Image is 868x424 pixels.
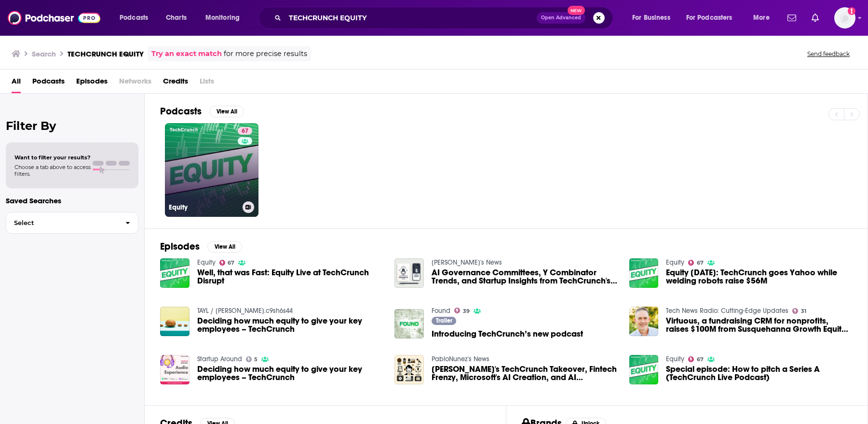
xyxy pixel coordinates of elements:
[632,11,670,25] span: For Business
[197,317,383,333] a: Deciding how much equity to give your key employees – TechCrunch
[432,365,618,382] span: [PERSON_NAME]'s TechCrunch Takeover, Fintech Frenzy, Microsoft's AI Creation, and AI Investment T...
[834,7,855,28] img: User Profile
[151,48,222,59] a: Try an exact match
[228,261,234,265] span: 67
[432,269,618,285] span: AI Governance Committees, Y Combinator Trends, and Startup Insights from TechCrunch's Equity Podcast
[169,203,239,212] h3: Equity
[205,11,240,25] span: Monitoring
[224,48,307,59] span: for more precise results
[436,318,452,324] span: Trailer
[160,105,244,117] a: PodcastsView All
[219,260,235,266] a: 67
[119,73,151,93] span: Networks
[242,127,248,136] span: 67
[200,73,214,93] span: Lists
[697,261,704,265] span: 67
[432,330,583,338] span: Introducing TechCrunch’s new podcast
[166,11,187,25] span: Charts
[834,7,855,28] span: Logged in as mdaniels
[163,73,188,93] a: Credits
[746,10,782,26] button: open menu
[238,127,252,135] a: 67
[834,7,855,28] button: Show profile menu
[394,355,424,384] a: Tesla's TechCrunch Takeover, Fintech Frenzy, Microsoft's AI Creation, and AI Investment Trends - ...
[804,50,853,58] button: Send feedback
[629,355,659,384] img: Special episode: How to pitch a Series A (TechCrunch Live Podcast)
[666,269,852,285] span: Equity [DATE]: TechCrunch goes Yahoo while welding robots raise $56M
[808,10,823,26] a: Show notifications dropdown
[432,258,502,267] a: Mohd's News
[32,73,65,93] span: Podcasts
[432,355,489,363] a: PabloNunez's News
[8,9,100,27] img: Podchaser - Follow, Share and Rate Podcasts
[197,365,383,382] a: Deciding how much equity to give your key employees – TechCrunch
[14,164,91,177] span: Choose a tab above to access filters.
[160,240,242,253] a: EpisodesView All
[160,258,190,288] img: Well, that was Fast: Equity Live at TechCrunch Disrupt
[165,123,258,217] a: 67Equity
[697,357,704,362] span: 67
[6,196,138,205] p: Saved Searches
[394,258,424,288] img: AI Governance Committees, Y Combinator Trends, and Startup Insights from TechCrunch's Equity Podcast
[688,260,704,266] a: 67
[801,309,806,313] span: 31
[160,240,200,253] h2: Episodes
[666,307,788,315] a: Tech News Radio: Cutting-Edge Updates
[629,307,659,336] img: Virtuous, a fundraising CRM for nonprofits, raises $100M from Susquehanna Growth Equity | TechCrunch
[666,365,852,382] a: Special episode: How to pitch a Series A (TechCrunch Live Podcast)
[686,11,732,25] span: For Podcasters
[6,220,118,226] span: Select
[463,309,470,313] span: 39
[394,309,424,339] img: Introducing TechCrunch’s new podcast
[680,10,746,26] button: open menu
[666,258,684,267] a: Equity
[120,11,148,25] span: Podcasts
[541,15,581,20] span: Open Advanced
[568,6,585,15] span: New
[199,10,252,26] button: open menu
[537,12,585,24] button: Open AdvancedNew
[666,269,852,285] a: Equity Monday: TechCrunch goes Yahoo while welding robots raise $56M
[197,269,383,285] span: Well, that was Fast: Equity Live at TechCrunch Disrupt
[160,307,190,336] img: Deciding how much equity to give your key employees – TechCrunch
[666,317,852,333] a: Virtuous, a fundraising CRM for nonprofits, raises $100M from Susquehanna Growth Equity | TechCrunch
[246,356,258,362] a: 5
[76,73,108,93] a: Episodes
[454,308,470,313] a: 39
[160,10,192,26] a: Charts
[209,106,244,117] button: View All
[784,10,800,26] a: Show notifications dropdown
[285,10,537,26] input: Search podcasts, credits, & more...
[32,49,56,58] h3: Search
[432,365,618,382] a: Tesla's TechCrunch Takeover, Fintech Frenzy, Microsoft's AI Creation, and AI Investment Trends - ...
[432,307,450,315] a: Found
[6,119,138,133] h2: Filter By
[254,357,258,362] span: 5
[848,7,855,15] svg: Add a profile image
[629,258,659,288] img: Equity Monday: TechCrunch goes Yahoo while welding robots raise $56M
[12,73,21,93] a: All
[14,154,91,161] span: Want to filter your results?
[197,355,242,363] a: Startup Around
[792,308,806,314] a: 31
[160,355,190,384] img: Deciding how much equity to give your key employees – TechCrunch
[666,355,684,363] a: Equity
[268,7,622,29] div: Search podcasts, credits, & more...
[197,258,216,267] a: Equity
[6,212,138,234] button: Select
[113,10,161,26] button: open menu
[753,11,770,25] span: More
